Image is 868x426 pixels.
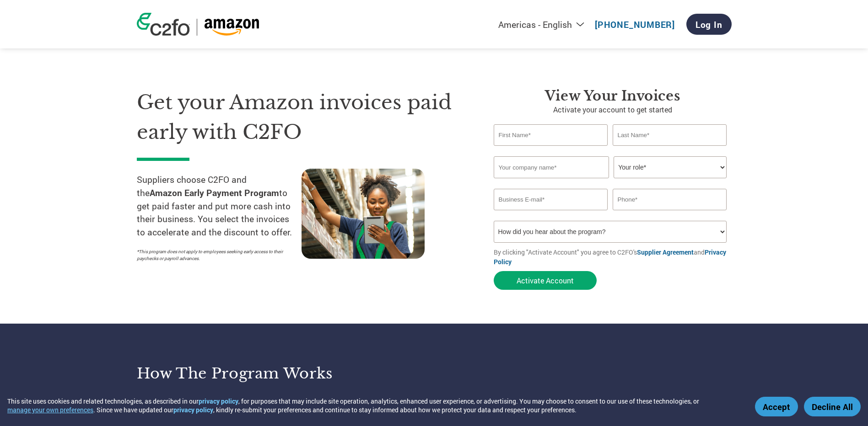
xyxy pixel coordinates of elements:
strong: Amazon Early Payment Program [150,187,279,198]
button: Accept [755,397,798,416]
p: *This program does not apply to employees seeking early access to their paychecks or payroll adva... [137,248,292,262]
input: Phone* [613,189,727,210]
div: Invalid first name or first name is too long [494,147,608,153]
div: Invalid last name or last name is too long [613,147,727,153]
p: Suppliers choose C2FO and the to get paid faster and put more cash into their business. You selec... [137,173,302,239]
div: Inavlid Email Address [494,211,608,217]
input: Last Name* [613,124,727,146]
a: Privacy Policy [494,248,726,266]
button: manage your own preferences [7,405,93,414]
img: c2fo logo [137,13,190,36]
p: By clicking "Activate Account" you agree to C2FO's and [494,247,732,266]
input: First Name* [494,124,608,146]
a: [PHONE_NUMBER] [595,19,675,30]
img: supply chain worker [302,169,425,259]
select: Title/Role [614,156,727,178]
h3: How the program works [137,364,423,383]
img: Amazon [204,19,259,36]
a: privacy policy [199,397,238,405]
div: Invalid company name or company name is too long [494,179,727,185]
input: Your company name* [494,156,609,178]
div: This site uses cookies and related technologies, as described in our , for purposes that may incl... [7,397,742,414]
button: Decline All [804,397,861,416]
div: Inavlid Phone Number [613,211,727,217]
a: privacy policy [173,405,213,414]
a: Supplier Agreement [637,248,694,256]
h1: Get your Amazon invoices paid early with C2FO [137,88,466,147]
input: Invalid Email format [494,189,608,210]
p: Activate your account to get started [494,104,732,115]
a: Log In [686,14,732,35]
h3: View Your Invoices [494,88,732,104]
button: Activate Account [494,271,597,290]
